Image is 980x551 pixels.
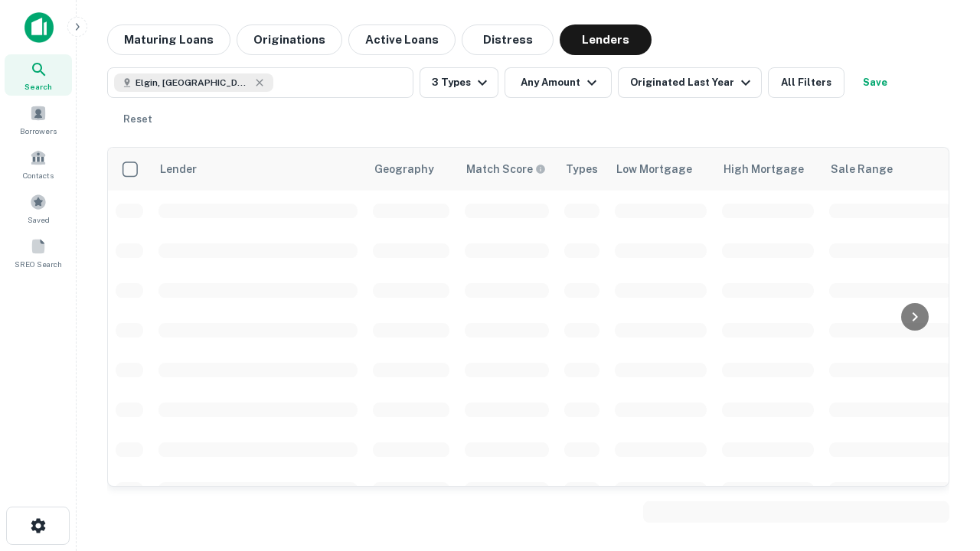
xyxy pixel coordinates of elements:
[15,258,62,270] span: SREO Search
[136,76,250,90] span: Elgin, [GEOGRAPHIC_DATA], [GEOGRAPHIC_DATA]
[462,24,554,55] button: Distress
[374,160,434,178] div: Geography
[768,67,844,98] button: All Filters
[5,187,72,229] a: Saved
[20,125,57,137] span: Borrowers
[851,67,900,98] button: Save your search to get updates of matches that match your search criteria.
[822,148,959,191] th: Sale Range
[28,214,50,226] span: Saved
[113,104,162,135] button: Reset
[5,232,72,273] a: SREO Search
[24,80,52,93] span: Search
[566,160,598,178] div: Types
[724,160,804,178] div: High Mortgage
[160,160,197,178] div: Lender
[466,161,546,178] div: Capitalize uses an advanced AI algorithm to match your search with the best lender. The match sco...
[365,148,457,191] th: Geography
[23,169,54,181] span: Contacts
[831,160,893,178] div: Sale Range
[466,161,543,178] h6: Match Score
[5,99,72,140] a: Borrowers
[151,148,365,191] th: Lender
[557,148,607,191] th: Types
[630,73,755,92] div: Originated Last Year
[24,12,54,43] img: capitalize-icon.png
[107,67,413,98] button: Elgin, [GEOGRAPHIC_DATA], [GEOGRAPHIC_DATA]
[618,67,762,98] button: Originated Last Year
[903,380,980,453] iframe: Chat Widget
[714,148,822,191] th: High Mortgage
[505,67,612,98] button: Any Amount
[348,24,456,55] button: Active Loans
[616,160,692,178] div: Low Mortgage
[107,24,230,55] button: Maturing Loans
[420,67,498,98] button: 3 Types
[560,24,652,55] button: Lenders
[457,148,557,191] th: Capitalize uses an advanced AI algorithm to match your search with the best lender. The match sco...
[5,54,72,96] a: Search
[237,24,342,55] button: Originations
[607,148,714,191] th: Low Mortgage
[5,143,72,184] a: Contacts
